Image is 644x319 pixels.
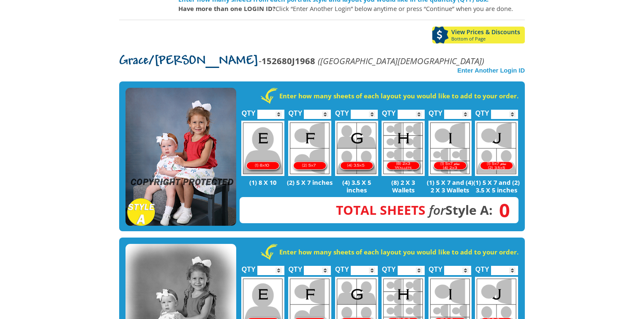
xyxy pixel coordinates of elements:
[382,257,396,277] label: QTY
[426,178,473,194] p: (1) 5 X 7 and (4) 2 X 3 Wallets
[475,100,489,121] label: QTY
[241,121,284,176] img: E
[336,201,493,219] strong: Style A:
[335,121,378,176] img: G
[288,121,331,176] img: F
[380,178,427,194] p: (8) 2 X 3 Wallets
[432,27,525,43] a: View Prices & DiscountsBottom of Page
[428,257,442,277] label: QTY
[451,36,525,41] span: Bottom of Page
[279,92,518,100] strong: Enter how many sheets of each layout you would like to add to your order.
[335,257,349,277] label: QTY
[287,178,333,186] p: (2) 5 X 7 inches
[457,67,525,74] a: Enter Another Login ID
[178,4,525,13] p: Click “Enter Another Login” below anytime or press “Continue” when you are done.
[242,100,256,121] label: QTY
[493,205,510,215] span: 0
[318,55,484,67] em: ([GEOGRAPHIC_DATA][DEMOGRAPHIC_DATA])
[119,56,484,66] p: -
[288,257,302,277] label: QTY
[333,178,380,194] p: (4) 3.5 X 5 inches
[382,121,425,176] img: H
[335,100,349,121] label: QTY
[279,248,518,256] strong: Enter how many sheets of each layout you would like to add to your order.
[429,201,445,219] em: for
[428,121,472,176] img: I
[475,121,518,176] img: J
[178,4,276,13] strong: Have more than one LOGIN ID?
[288,100,302,121] label: QTY
[126,88,236,226] img: STYLE A
[428,100,442,121] label: QTY
[119,54,259,68] span: Grace/[PERSON_NAME]
[475,257,489,277] label: QTY
[242,257,256,277] label: QTY
[336,201,426,219] span: Total Sheets
[382,100,396,121] label: QTY
[473,178,520,194] p: (1) 5 X 7 and (2) 3.5 X 5 inches
[240,178,287,186] p: (1) 8 X 10
[262,55,315,67] strong: 152680J1968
